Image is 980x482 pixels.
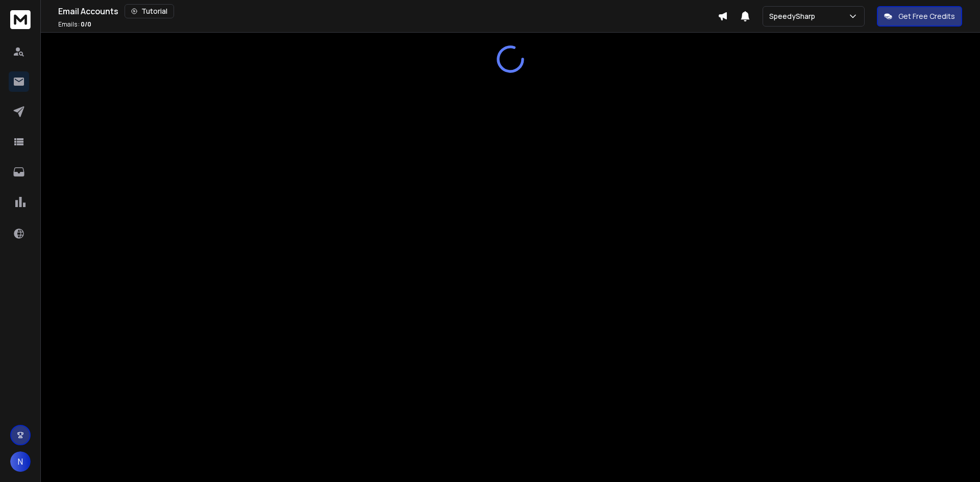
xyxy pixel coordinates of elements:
p: SpeedySharp [769,11,819,21]
button: N [10,451,31,472]
button: Get Free Credits [877,6,962,27]
div: Email Accounts [58,4,718,18]
button: Tutorial [125,4,174,18]
span: 0 / 0 [81,20,91,29]
p: Emails : [58,20,91,29]
p: Get Free Credits [898,11,955,21]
